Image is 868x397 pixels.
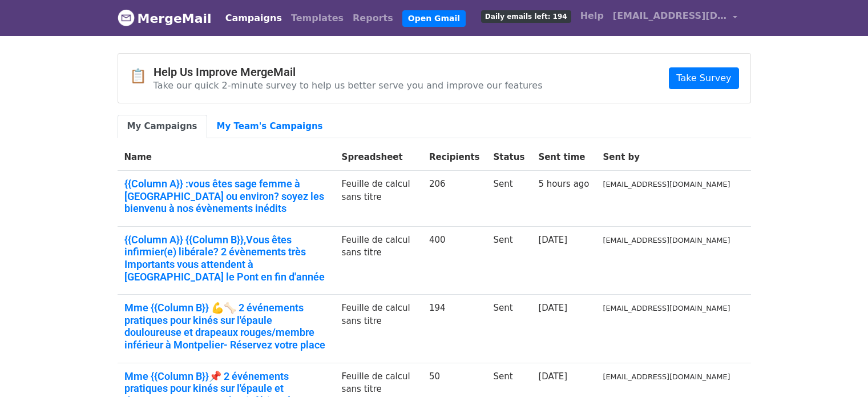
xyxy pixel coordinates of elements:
[603,236,730,244] small: [EMAIL_ADDRESS][DOMAIN_NAME]
[811,342,868,397] iframe: Chat Widget
[118,115,207,138] a: My Campaigns
[335,144,422,171] th: Spreadsheet
[124,302,328,351] a: Mme {{Column B}} 💪🦴 2 événements pratiques pour kinés sur l'épaule douloureuse et drapeaux rouges...
[286,7,348,30] a: Templates
[596,144,737,171] th: Sent by
[538,235,567,245] a: [DATE]
[207,115,333,138] a: My Team's Campaigns
[124,178,328,215] a: {{Column A}} :vous êtes sage femme à [GEOGRAPHIC_DATA] ou environ? soyez les bienvenu à nos évène...
[154,65,543,79] h4: Help Us Improve MergeMail
[603,304,730,312] small: [EMAIL_ADDRESS][DOMAIN_NAME]
[487,144,532,171] th: Status
[335,226,422,294] td: Feuille de calcul sans titre
[487,226,532,294] td: Sent
[538,179,589,189] a: 5 hours ago
[422,144,487,171] th: Recipients
[154,79,543,91] p: Take our quick 2-minute survey to help us better serve you and improve our features
[118,144,335,171] th: Name
[603,372,730,381] small: [EMAIL_ADDRESS][DOMAIN_NAME]
[118,9,135,26] img: MergeMail logo
[487,171,532,227] td: Sent
[669,67,738,89] a: Take Survey
[422,226,487,294] td: 400
[811,342,868,397] div: Widget de chat
[608,5,742,31] a: [EMAIL_ADDRESS][DOMAIN_NAME]
[130,68,154,85] span: 📋
[477,5,576,27] a: Daily emails left: 194
[402,10,466,27] a: Open Gmail
[348,7,398,30] a: Reports
[603,180,730,189] small: [EMAIL_ADDRESS][DOMAIN_NAME]
[118,6,212,30] a: MergeMail
[613,9,727,23] span: [EMAIL_ADDRESS][DOMAIN_NAME]
[221,7,286,30] a: Campaigns
[124,234,328,283] a: {{Column A}} {{Column B}},Vous êtes infirmier(e) libérale? 2 évènements très Importants vous atte...
[422,295,487,363] td: 194
[531,144,596,171] th: Sent time
[481,10,571,23] span: Daily emails left: 194
[576,5,608,27] a: Help
[538,303,567,313] a: [DATE]
[335,171,422,227] td: Feuille de calcul sans titre
[538,371,567,382] a: [DATE]
[335,295,422,363] td: Feuille de calcul sans titre
[487,295,532,363] td: Sent
[422,171,487,227] td: 206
